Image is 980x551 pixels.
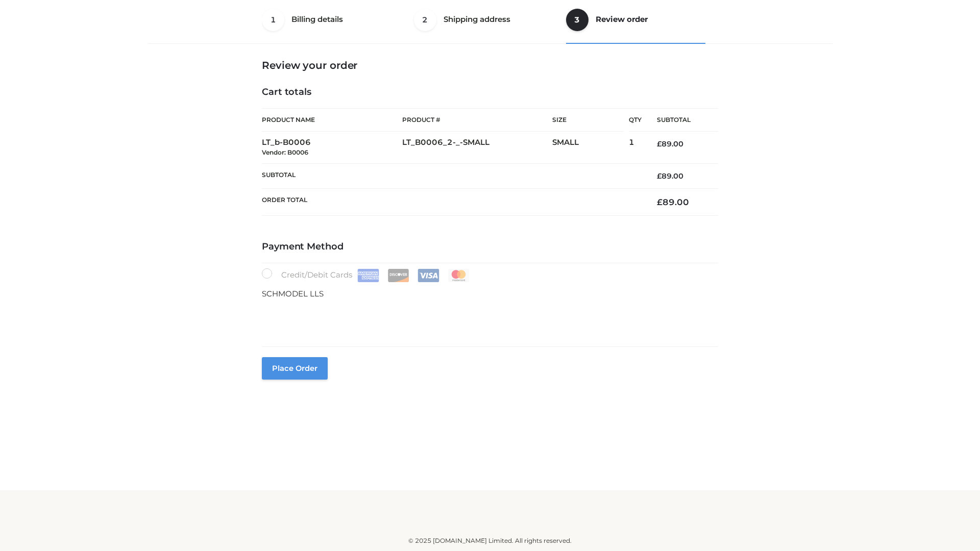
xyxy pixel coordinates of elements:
[262,241,718,253] h4: Payment Method
[262,268,471,282] label: Credit/Debit Cards
[657,139,683,148] bdi: 89.00
[657,171,683,181] bdi: 89.00
[262,357,328,380] button: Place order
[657,197,689,207] bdi: 89.00
[657,171,661,181] span: £
[260,298,716,335] iframe: Secure payment input frame
[262,87,718,98] h4: Cart totals
[552,132,629,164] td: SMALL
[262,287,718,300] p: SCHMODEL LLS
[262,148,308,156] small: Vendor: B0006
[262,59,718,71] h3: Review your order
[387,269,409,282] img: Discover
[418,269,439,282] img: Visa
[262,132,402,164] td: LT_b-B0006
[402,132,552,164] td: LT_B0006_2-_-SMALL
[657,197,663,207] span: £
[629,108,642,132] th: Qty
[657,139,661,148] span: £
[402,108,552,132] th: Product #
[357,269,379,282] img: Amex
[262,108,402,132] th: Product Name
[152,536,828,546] div: © 2025 [DOMAIN_NAME] Limited. All rights reserved.
[448,269,470,282] img: Mastercard
[629,132,642,164] td: 1
[642,109,718,132] th: Subtotal
[262,189,642,216] th: Order Total
[552,109,624,132] th: Size
[262,163,642,188] th: Subtotal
